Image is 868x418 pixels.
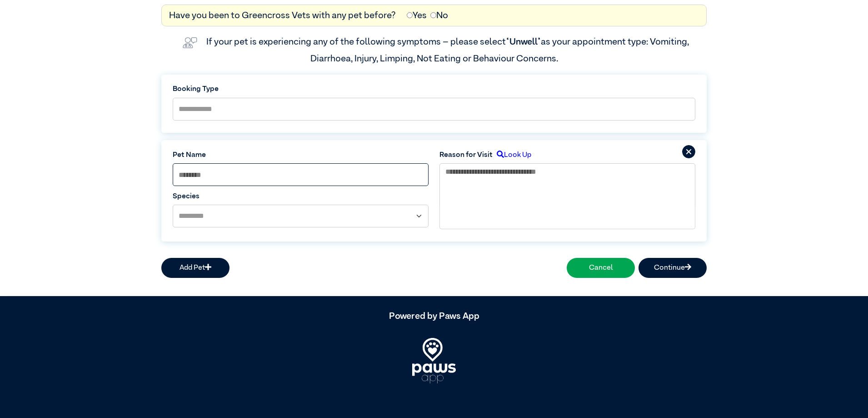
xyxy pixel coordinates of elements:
[639,258,707,278] button: Continue
[412,338,456,383] img: PawsApp
[439,150,493,161] label: Reason for Visit
[173,191,429,202] label: Species
[161,258,229,278] button: Add Pet
[173,84,695,95] label: Booking Type
[506,37,541,46] span: “Unwell”
[407,9,427,22] label: Yes
[179,34,201,52] img: vet
[430,9,448,22] label: No
[430,12,436,18] input: No
[206,37,691,63] label: If your pet is experiencing any of the following symptoms – please select as your appointment typ...
[169,9,396,22] label: Have you been to Greencross Vets with any pet before?
[567,258,635,278] button: Cancel
[493,150,531,161] label: Look Up
[173,150,429,161] label: Pet Name
[407,12,413,18] input: Yes
[161,311,707,322] h5: Powered by Paws App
